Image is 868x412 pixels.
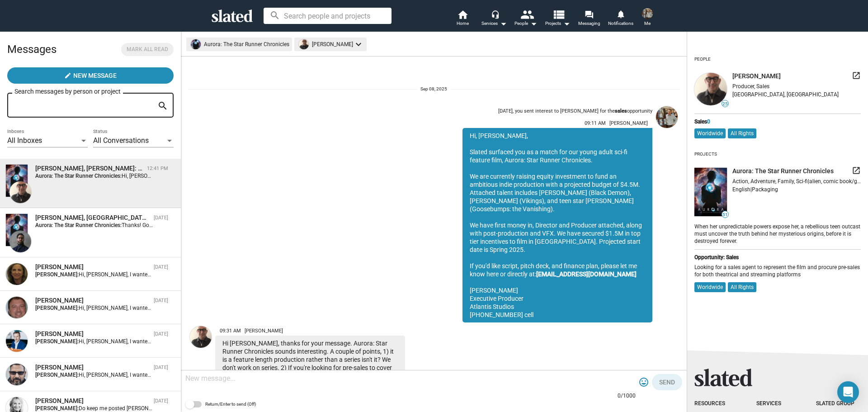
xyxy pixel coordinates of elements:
span: Thanks! Got the invite and sent you a link to our project's pitch deck. Talk to you [DATE]! [122,222,334,228]
span: 09:11 AM [585,120,606,126]
mat-chip: Worldwide [694,128,726,138]
strong: [PERSON_NAME]: [35,305,79,311]
mat-icon: people [520,8,533,21]
div: Poya Shohani, Aurora: The Star Runner Chronicles [35,213,150,222]
a: Home [447,9,478,29]
div: Open Intercom Messenger [837,381,859,403]
mat-icon: arrow_drop_down [528,18,539,29]
span: 09:31 AM [220,328,241,334]
span: Me [644,18,651,29]
span: Projects [545,18,570,29]
span: | [750,186,752,193]
mat-icon: keyboard_arrow_down [353,39,364,50]
button: New Message [7,67,174,84]
mat-chip: Worldwide [694,282,726,292]
strong: Aurora: The Star Runner Chronicles: [35,173,122,179]
span: | [808,178,809,185]
button: Mark all read [121,43,174,56]
div: Gary Phillips, Aurora: The Star Runner Chronicles [35,164,143,173]
strong: sales [615,108,627,114]
mat-hint: 0/1000 [618,393,636,400]
img: Gary Phillips [190,326,212,348]
time: 12:41 PM [147,166,168,171]
div: Looking for a sales agent to represent the film and procure pre-sales for both theatrical and str... [694,264,861,279]
img: Jeremy Walton [6,330,28,352]
div: People [694,53,711,66]
div: Hi [PERSON_NAME], thanks for your message. Aurora: Star Runner Chronicles sounds interesting. A c... [215,336,405,408]
img: Gary Phillips [9,181,31,203]
img: undefined [694,168,727,216]
time: [DATE] [154,264,168,270]
span: Packaging [752,186,778,193]
span: All Conversations [93,136,149,145]
time: [DATE] [154,215,168,221]
div: Services [756,400,790,407]
span: New Message [73,67,117,84]
span: [PERSON_NAME] [609,120,648,126]
mat-icon: launch [852,166,861,175]
mat-icon: notifications [616,9,625,18]
img: undefined [694,73,727,105]
span: Send [659,374,675,390]
span: Notifications [608,18,633,29]
div: Charles Morris Jr. [35,363,150,372]
span: 25 [722,101,728,107]
img: Aurora: The Star Runner Chronicles [6,165,28,197]
strong: Aurora: The Star Runner Chronicles: [35,222,122,228]
h2: Messages [7,38,57,60]
div: Resources [694,400,731,407]
div: [GEOGRAPHIC_DATA], [GEOGRAPHIC_DATA] [732,91,861,98]
div: Projects [694,148,717,161]
span: 51 [722,212,728,218]
mat-icon: arrow_drop_down [561,18,572,29]
img: James Watson [656,106,678,128]
strong: [PERSON_NAME]: [35,338,79,345]
mat-icon: launch [852,71,861,80]
img: John Santilli [6,297,28,318]
img: Poya Shohani [9,231,31,252]
button: Projects [542,9,573,29]
span: Do keep me posted [PERSON_NAME]. Best, [PERSON_NAME] |Film Consultant [EMAIL_ADDRESS][DOMAIN_NAME... [79,405,829,412]
mat-chip: All Rights [728,282,756,292]
mat-icon: view_list [552,8,565,21]
span: English [732,186,750,193]
strong: [PERSON_NAME]: [35,405,79,412]
button: Services [478,9,510,29]
strong: [PERSON_NAME]: [35,271,79,278]
span: Action, Adventure, Family, Sci-fi [732,178,808,185]
div: Jeremy Walton [35,330,150,338]
button: Send [652,374,682,390]
mat-chip: All Rights [728,128,756,138]
span: Mark all read [127,45,168,54]
img: Charles Morris Jr. [6,364,28,385]
a: James Watson [654,104,679,324]
div: John Santilli [35,296,150,305]
span: Home [457,18,469,29]
mat-icon: arrow_drop_down [498,18,509,29]
div: Hi, [PERSON_NAME], Slated surfaced you as a match for our young adult sci-fi feature film, Aurora... [462,128,652,322]
input: Search people and projects [264,8,392,24]
a: Gary Phillips [188,324,213,410]
span: [PERSON_NAME] [245,328,283,334]
time: [DATE] [154,331,168,337]
a: [EMAIL_ADDRESS][DOMAIN_NAME] [536,270,637,278]
button: James WatsonMe [637,6,658,30]
div: [DATE], you sent interest to [PERSON_NAME] for the opportunity [498,108,652,115]
span: [PERSON_NAME] [732,72,781,81]
span: Return/Enter to send (Off) [205,399,256,410]
span: All Inboxes [7,136,42,145]
time: [DATE] [154,298,168,303]
div: When her unpredictable powers expose her, a rebellious teen outcast must uncover the truth behind... [694,222,861,245]
span: Aurora: The Star Runner Chronicles [732,167,834,175]
div: Producer, Sales [732,83,861,90]
div: Sales [694,118,861,125]
mat-icon: tag_faces [638,377,649,388]
div: People [514,18,537,29]
a: Notifications [605,9,637,29]
mat-icon: forum [585,10,593,19]
mat-icon: search [157,99,168,113]
div: Slated Group [816,400,861,407]
time: [DATE] [154,365,168,370]
div: Services [481,18,507,29]
button: People [510,9,542,29]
